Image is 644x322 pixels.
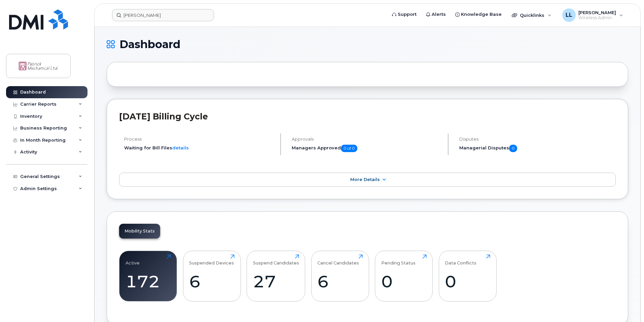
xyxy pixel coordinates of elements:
div: 0 [445,272,490,291]
div: Suspended Devices [189,254,234,265]
a: Suspended Devices6 [189,254,235,297]
a: Data Conflicts0 [445,254,490,297]
span: 0 of 0 [341,145,357,152]
a: Cancel Candidates6 [317,254,363,297]
div: 0 [381,272,427,291]
div: Suspend Candidates [253,254,299,265]
div: 172 [126,272,171,291]
a: Pending Status0 [381,254,427,297]
a: details [172,145,189,150]
h2: [DATE] Billing Cycle [119,111,616,121]
h4: Process [124,137,275,142]
div: 6 [317,272,363,291]
li: Waiting for Bill Files [124,145,275,151]
div: Cancel Candidates [317,254,359,265]
h5: Managerial Disputes [459,145,616,152]
div: 6 [189,272,235,291]
span: 0 [509,145,517,152]
span: More Details [350,177,380,182]
span: Dashboard [119,39,180,49]
div: 27 [253,272,299,291]
a: Active172 [126,254,171,297]
h4: Disputes [459,137,616,142]
h5: Managers Approved [292,145,442,152]
a: Suspend Candidates27 [253,254,299,297]
h4: Approvals [292,137,442,142]
div: Pending Status [381,254,416,265]
div: Active [126,254,140,265]
div: Data Conflicts [445,254,476,265]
